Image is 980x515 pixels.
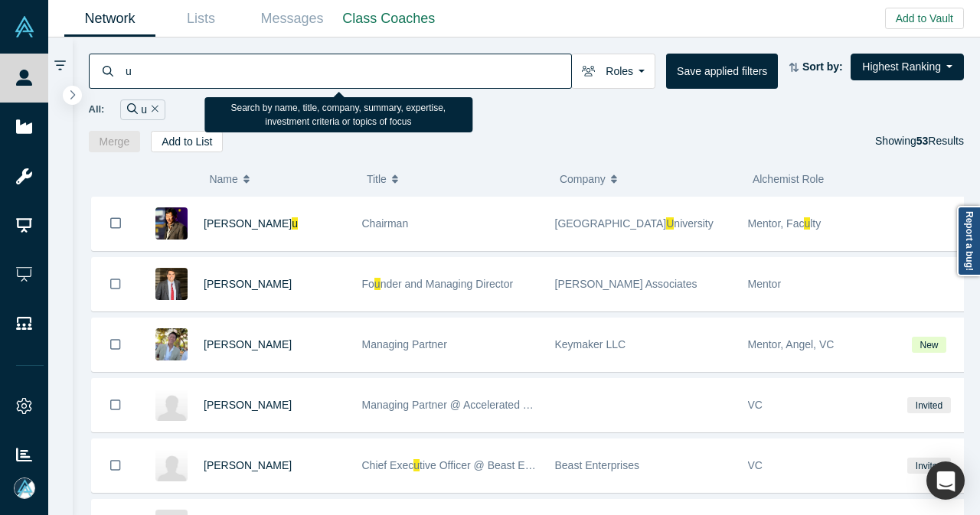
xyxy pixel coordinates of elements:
[804,217,810,230] span: u
[92,439,139,492] button: Bookmark
[916,135,964,147] span: Results
[14,16,35,37] img: Alchemist Vault Logo
[362,399,544,411] span: Managing Partner @ Accelerated Vent
[875,131,964,152] div: Showing
[560,163,737,195] button: Company
[64,1,155,37] a: Network
[748,338,835,350] span: Mentor, Angel, VC
[802,60,843,73] strong: Sort by:
[748,217,805,230] span: Mentor, Fac
[120,99,165,120] div: u
[674,217,713,230] span: niversity
[555,217,667,230] span: [GEOGRAPHIC_DATA]
[147,101,158,119] button: Remove Filter
[155,449,188,481] img: Timmy Wahba's Profile Image
[204,399,292,411] a: [PERSON_NAME]
[420,459,572,471] span: tive Officer @ Beast Enterprises
[555,278,697,290] span: [PERSON_NAME] Associates
[204,278,292,290] a: [PERSON_NAME]
[413,459,420,471] span: u
[362,278,374,290] span: Fo
[155,328,188,360] img: Timothy Wang's Profile Image
[204,217,292,230] span: [PERSON_NAME]
[151,131,223,152] button: Add to List
[155,1,247,37] a: Lists
[907,397,950,413] span: Invited
[92,318,139,371] button: Bookmark
[204,217,298,230] a: [PERSON_NAME]u
[753,173,824,185] span: Alchemist Role
[124,53,571,89] input: Search by name, title, company, summary, expertise, investment criteria or topics of focus
[155,268,188,300] img: Timothy Draper's Profile Image
[666,54,778,89] button: Save applied filters
[381,278,514,290] span: nder and Managing Director
[374,278,381,290] span: u
[851,54,964,80] button: Highest Ranking
[748,278,782,290] span: Mentor
[155,389,188,421] img: Timothy Neher's Profile Image
[362,338,447,350] span: Managing Partner
[204,459,292,471] a: [PERSON_NAME]
[92,197,139,250] button: Bookmark
[89,102,105,117] span: All:
[912,337,946,353] span: New
[367,163,544,195] button: Title
[247,1,338,37] a: Messages
[555,459,640,471] span: Beast Enterprises
[92,258,139,311] button: Bookmark
[666,217,674,230] span: U
[14,478,35,499] img: Mia Scott's Account
[209,163,237,195] span: Name
[92,379,139,432] button: Bookmark
[907,458,950,474] span: Invited
[810,217,821,230] span: lty
[367,163,387,195] span: Title
[560,163,606,195] span: Company
[916,135,929,147] strong: 53
[571,54,655,89] button: Roles
[362,459,414,471] span: Chief Exec
[338,1,440,37] a: Class Coaches
[362,217,409,230] span: Chairman
[555,338,626,350] span: Keymaker LLC
[89,131,141,152] button: Merge
[885,8,964,29] button: Add to Vault
[155,207,188,240] img: Timothy Chou's Profile Image
[748,459,763,471] span: VC
[292,217,298,230] span: u
[748,399,763,411] span: VC
[204,338,292,350] a: [PERSON_NAME]
[957,206,980,276] a: Report a bug!
[209,163,351,195] button: Name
